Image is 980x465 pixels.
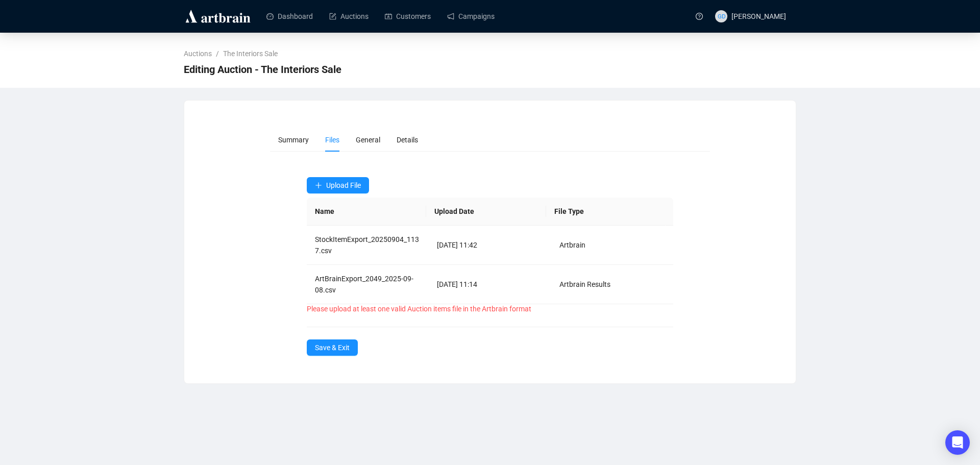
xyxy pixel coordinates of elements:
[426,198,546,226] th: Upload Date
[315,182,322,189] span: plus
[696,13,703,20] span: question-circle
[397,136,418,144] span: Details
[307,303,674,315] div: Please upload at least one valid Auction items file in the Artbrain format
[307,198,427,226] th: Name
[717,11,725,21] span: GD
[266,3,313,30] a: Dashboard
[356,136,380,144] span: General
[184,61,341,78] span: Editing Auction - The Interiors Sale
[216,48,219,59] li: /
[329,3,369,30] a: Auctions
[731,12,786,20] span: [PERSON_NAME]
[315,342,350,353] span: Save & Exit
[945,430,970,455] div: Open Intercom Messenger
[429,226,551,265] td: [DATE] 11:42
[326,181,361,189] span: Upload File
[307,226,429,265] td: StockItemExport_20250904_1137.csv
[307,177,369,193] button: Upload File
[307,339,358,356] button: Save & Exit
[325,136,339,144] span: Files
[559,241,585,249] span: Artbrain
[307,265,429,304] td: ArtBrainExport_2049_2025-09-08.csv
[184,8,252,25] img: logo
[182,48,214,59] a: Auctions
[559,280,610,288] span: Artbrain Results
[546,198,666,226] th: File Type
[429,265,551,304] td: [DATE] 11:14
[221,48,280,59] a: The Interiors Sale
[447,3,495,30] a: Campaigns
[278,136,309,144] span: Summary
[385,3,431,30] a: Customers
